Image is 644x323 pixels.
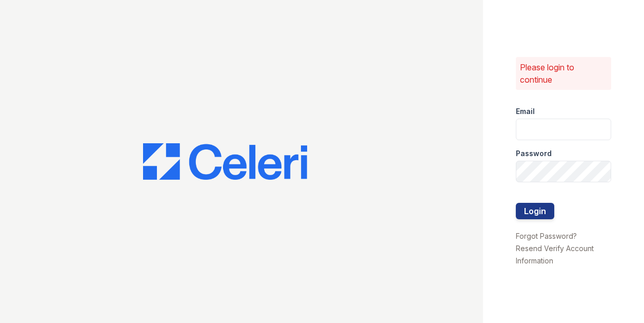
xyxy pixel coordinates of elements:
label: Password [516,148,552,159]
a: Forgot Password? [516,232,577,240]
a: Resend Verify Account Information [516,244,594,265]
p: Please login to continue [520,61,607,86]
img: CE_Logo_Blue-a8612792a0a2168367f1c8372b55b34899dd931a85d93a1a3d3e32e68fde9ad4.png [143,143,307,180]
label: Email [516,106,535,117]
button: Login [516,203,554,219]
